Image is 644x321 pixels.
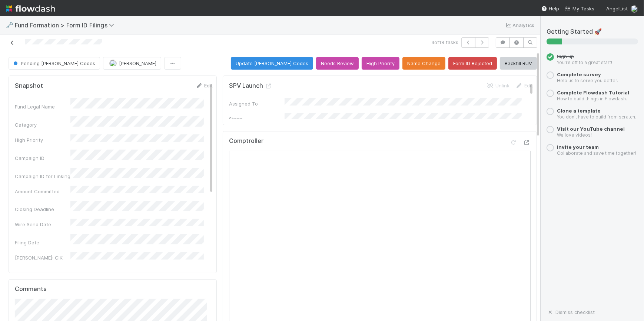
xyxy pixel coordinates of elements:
[565,6,594,11] span: My Tasks
[103,57,161,70] button: [PERSON_NAME]
[541,5,559,12] div: Help
[606,6,628,11] span: AngelList
[229,137,263,145] h5: Comptroller
[15,239,70,246] div: Filing Date
[109,60,117,67] img: avatar_7d33b4c2-6dd7-4bf3-9761-6f087fa0f5c6.png
[557,71,601,77] a: Complete survey
[15,21,118,29] span: Fund Formation > Form ID Filings
[557,114,636,120] small: You don’t have to build from scratch.
[557,108,601,114] a: Clone a template
[231,57,313,70] button: Update [PERSON_NAME] Codes
[15,173,70,180] div: Campaign ID for Linking
[15,82,43,90] h5: Snapshot
[15,285,210,293] h5: Comments
[431,39,458,46] span: 3 of 18 tasks
[195,83,213,88] a: Edit
[505,21,534,30] a: Analytics
[547,28,638,36] h5: Getting Started 🚀
[557,53,574,59] span: Sign up
[487,83,509,88] a: Unlink
[15,121,70,128] div: Category
[15,136,70,144] div: High Priority
[15,254,70,261] div: [PERSON_NAME]: CIK
[15,221,70,228] div: Wire Send Date
[12,60,95,66] span: Pending [PERSON_NAME] Codes
[229,115,285,123] div: Stage
[15,154,70,162] div: Campaign ID
[565,5,594,12] a: My Tasks
[362,57,399,70] button: High Priority
[448,57,497,70] button: Form ID Rejected
[557,132,592,138] small: We love videos!
[9,57,100,70] button: Pending [PERSON_NAME] Codes
[229,82,272,90] h5: SPV Launch
[500,57,537,70] button: Backfill RUV
[557,126,625,132] a: Visit our YouTube channel
[557,150,636,156] small: Collaborate and save time together!
[15,188,70,195] div: Amount Committed
[631,5,638,13] img: avatar_7d33b4c2-6dd7-4bf3-9761-6f087fa0f5c6.png
[119,60,156,66] span: [PERSON_NAME]
[557,90,629,96] a: Complete Flowdash Tutorial
[316,57,359,70] button: Needs Review
[6,2,55,15] img: logo-inverted-e16ddd16eac7371096b0.svg
[557,60,612,65] small: You’re off to a great start!
[402,57,445,70] button: Name Change
[515,83,533,88] a: Edit
[15,205,70,213] div: Closing Deadline
[557,78,618,83] small: Help us to serve you better.
[229,100,285,107] div: Assigned To
[15,103,70,110] div: Fund Legal Name
[547,309,595,315] a: Dismiss checklist
[6,22,13,28] span: 🗝️
[557,96,627,101] small: How to build things in Flowdash.
[557,144,599,150] a: Invite your team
